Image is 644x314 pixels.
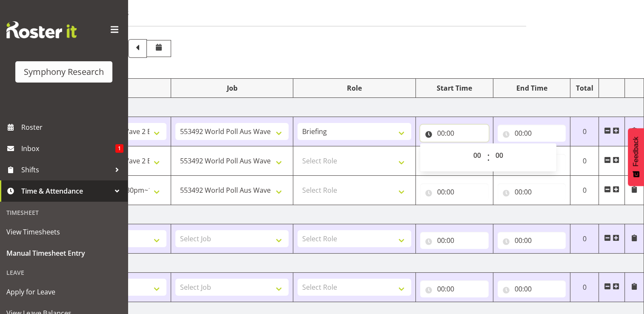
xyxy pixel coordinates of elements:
input: Click to select... [420,232,489,249]
input: Click to select... [420,125,489,142]
div: Start Time [420,83,489,93]
img: Rosterit website logo [6,21,77,38]
input: Click to select... [420,183,489,200]
a: Manual Timesheet Entry [2,243,126,264]
a: Apply for Leave [2,281,126,303]
div: Symphony Research [24,66,104,78]
div: End Time [498,83,566,93]
input: Click to select... [498,183,566,200]
input: Click to select... [498,280,566,297]
input: Click to select... [498,232,566,249]
div: Timesheet [2,204,126,221]
td: [DATE] [49,205,644,224]
span: 1 [115,144,123,153]
td: [DATE] [49,98,644,117]
span: Shifts [21,163,111,176]
span: View Timesheets [6,226,121,238]
div: Leave [2,264,126,281]
span: Manual Timesheet Entry [6,247,121,260]
span: : [487,147,490,168]
span: Feedback [632,137,640,166]
div: Total [575,83,594,93]
input: Click to select... [420,280,489,297]
td: 0 [570,117,599,146]
a: View Timesheets [2,221,126,243]
div: Job [175,83,289,93]
td: 0 [570,224,599,254]
td: 0 [570,176,599,205]
span: Apply for Leave [6,285,121,298]
span: Inbox [21,142,115,155]
td: [DATE] [49,254,644,273]
input: Click to select... [498,125,566,142]
div: Role [298,83,411,93]
span: Roster [21,121,123,134]
span: Time & Attendance [21,185,111,197]
button: Feedback - Show survey [628,128,644,186]
td: 0 [570,146,599,176]
td: 0 [570,273,599,302]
